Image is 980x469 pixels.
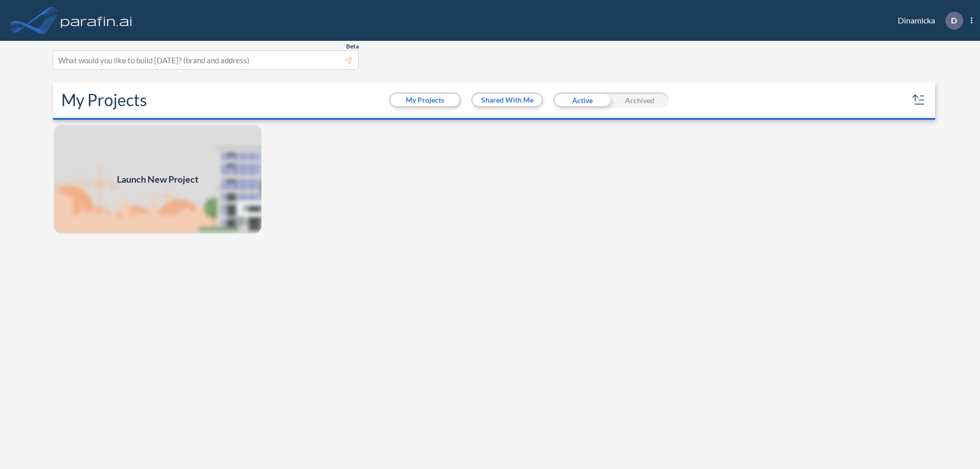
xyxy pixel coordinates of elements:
[53,124,262,234] a: Launch New Project
[53,124,262,234] img: add
[61,90,147,110] h2: My Projects
[911,92,927,108] button: sort
[59,10,134,31] img: logo
[883,12,972,30] div: Dinamicka
[390,94,459,106] button: My Projects
[346,42,359,51] span: Beta
[553,92,611,108] div: Active
[611,92,669,108] div: Archived
[117,172,199,186] span: Launch New Project
[473,94,542,106] button: Shared With Me
[951,16,957,25] p: D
